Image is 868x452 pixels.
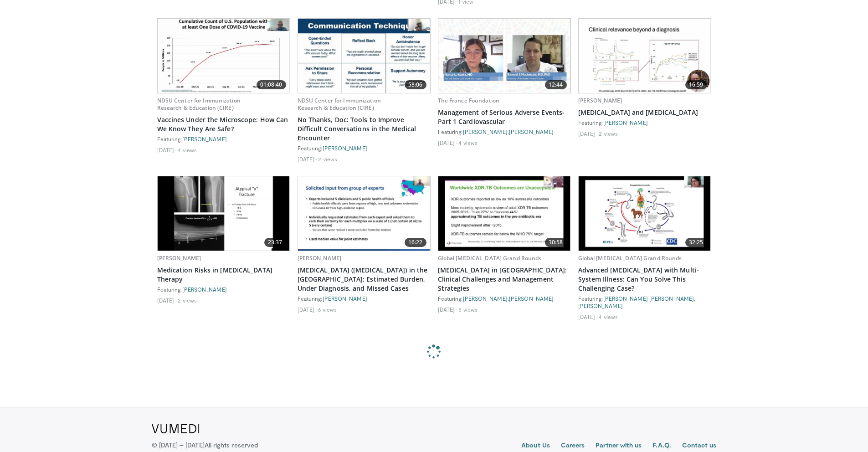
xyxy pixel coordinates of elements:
[157,286,290,293] div: Featuring:
[178,146,197,154] li: 4 views
[579,19,711,93] img: 764a8867-0b97-4404-9569-ffe9a56ec29c.620x360_q85_upscale.jpg
[458,139,478,146] li: 4 views
[438,176,570,251] a: 30:58
[509,295,554,302] a: [PERSON_NAME]
[298,306,317,313] li: [DATE]
[685,238,707,247] span: 32:25
[438,97,500,104] a: The France Foundation
[578,266,711,293] a: Advanced [MEDICAL_DATA] with Multi-System Illness: Can You Solve This Challenging Case?
[578,254,682,262] a: Global [MEDICAL_DATA] Grand Rounds
[157,135,290,143] div: Featuring:
[157,266,290,284] a: Medication Risks in [MEDICAL_DATA] Therapy
[578,108,711,117] a: [MEDICAL_DATA] and [MEDICAL_DATA]
[152,441,258,450] p: © [DATE] – [DATE]
[264,238,286,247] span: 23:37
[298,176,430,251] img: 3e6a58ea-0533-4b17-a930-9eeb9fbee048.620x360_q85_upscale.jpg
[603,295,694,302] a: [PERSON_NAME] [PERSON_NAME]
[463,295,508,302] a: [PERSON_NAME]
[438,19,570,93] a: 12:44
[298,19,430,93] a: 58:06
[298,295,431,302] div: Featuring:
[463,128,508,135] a: [PERSON_NAME]
[298,266,431,293] a: [MEDICAL_DATA] ([MEDICAL_DATA]) in the [GEOGRAPHIC_DATA]: Estimated Burden, Under Diagnosis, and ...
[298,115,431,143] a: No Thanks, Doc: Tools to Improve Difficult Conversations in the Medical Encounter
[685,80,707,89] span: 16:59
[438,295,571,302] div: Featuring: ,
[438,306,457,313] li: [DATE]
[578,303,623,309] a: [PERSON_NAME]
[318,306,337,313] li: 6 views
[682,441,717,452] a: Contact us
[603,119,648,126] a: [PERSON_NAME]
[205,441,258,449] span: All rights reserved
[405,238,426,247] span: 16:22
[438,128,571,135] div: Featuring: ,
[599,130,618,137] li: 2 views
[578,130,598,137] li: [DATE]
[578,97,622,104] a: [PERSON_NAME]
[158,176,290,251] img: bb57c524-cfd0-454c-a8eb-c609a5301601.620x360_q85_upscale.jpg
[298,97,381,112] a: NDSU Center for Immunization Research & Education (CIRE)
[318,155,337,163] li: 2 views
[438,266,571,293] a: [MEDICAL_DATA] in [GEOGRAPHIC_DATA]: Clinical Challenges and Management Strategies
[182,136,227,142] a: [PERSON_NAME]
[157,115,290,134] a: Vaccines Under the Microscope: How Can We Know They Are Safe?
[652,441,671,452] a: F.A.Q.
[578,313,598,320] li: [DATE]
[298,254,342,262] a: [PERSON_NAME]
[438,108,571,126] a: Management of Serious Adverse Events- Part 1 Cardiovascular
[157,97,241,112] a: NDSU Center for Immunization Research & Education (CIRE)
[458,306,478,313] li: 5 views
[579,176,711,251] img: 59582ebc-6c08-4029-9cff-a4c7f47bcb38.620x360_q85_upscale.jpg
[578,119,711,126] div: Featuring:
[438,254,542,262] a: Global [MEDICAL_DATA] Grand Rounds
[298,19,430,93] img: 068a06bd-59ce-45b0-a10b-c702275dd363.620x360_q85_upscale.jpg
[599,313,618,320] li: 4 views
[152,424,200,433] img: VuMedi Logo
[579,176,711,251] a: 32:25
[157,254,201,262] a: [PERSON_NAME]
[561,441,585,452] a: Careers
[323,295,367,302] a: [PERSON_NAME]
[158,19,290,93] img: 9bcb40c0-ddd0-4e3f-8100-3f3961e5857a.620x360_q85_upscale.jpg
[438,139,457,146] li: [DATE]
[579,19,711,93] a: 16:59
[545,80,567,89] span: 12:44
[182,286,227,293] a: [PERSON_NAME]
[298,155,317,163] li: [DATE]
[158,19,290,93] a: 01:08:40
[545,238,567,247] span: 30:58
[298,176,430,251] a: 16:22
[438,176,570,251] img: f7c21533-5b7b-42c7-a86c-6aa2c98f675d.620x360_q85_upscale.jpg
[157,297,177,304] li: [DATE]
[521,441,550,452] a: About Us
[438,19,570,93] img: 9f260758-7bd1-412d-a6a5-a63c7b7df741.620x360_q85_upscale.jpg
[509,128,554,135] a: [PERSON_NAME]
[596,441,642,452] a: Partner with us
[178,297,197,304] li: 2 views
[158,176,290,251] a: 23:37
[323,145,367,151] a: [PERSON_NAME]
[405,80,426,89] span: 58:06
[257,80,286,89] span: 01:08:40
[157,146,177,154] li: [DATE]
[578,295,711,309] div: Featuring: ,
[298,144,431,152] div: Featuring:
